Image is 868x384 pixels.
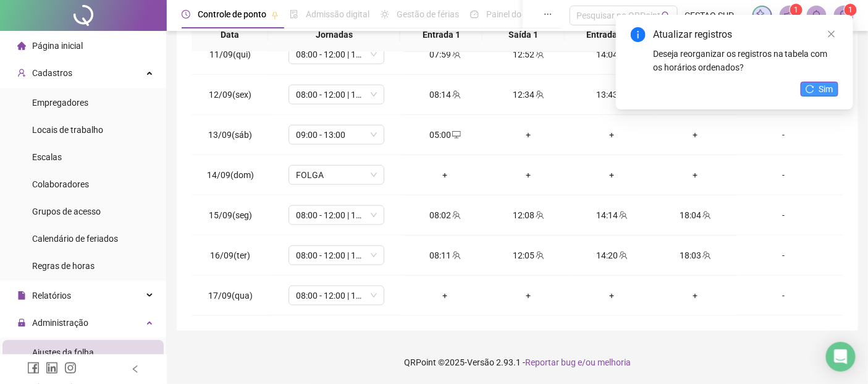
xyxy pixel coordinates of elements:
[32,207,101,216] span: Grupos de acesso
[801,82,838,96] button: Sim
[701,211,711,220] span: team
[17,41,26,50] span: home
[580,88,644,101] div: 13:43
[497,168,560,182] div: +
[64,362,77,374] span: instagram
[413,128,477,142] div: 05:00
[413,168,477,182] div: +
[784,10,795,21] span: notification
[525,357,631,367] span: Reportar bug e/ou melhoria
[413,289,477,302] div: +
[296,206,377,224] span: 08:00 - 12:00 | 14:00 - 18:00
[182,10,190,19] span: clock-circle
[296,166,377,184] span: FOLGA
[811,10,822,21] span: bell
[46,362,58,374] span: linkedin
[290,10,298,19] span: file-done
[580,168,644,182] div: +
[631,27,646,42] span: info-circle
[27,362,40,374] span: facebook
[210,250,250,260] span: 16/09(ter)
[827,30,836,38] span: close
[580,208,644,222] div: 14:14
[826,342,856,372] div: Open Intercom Messenger
[207,170,254,180] span: 14/09(dom)
[580,289,644,302] div: +
[32,348,94,357] span: Ajustes da folha
[131,365,140,373] span: left
[497,208,560,222] div: 12:08
[413,249,477,262] div: 08:11
[451,50,461,59] span: team
[662,11,671,20] span: search
[17,318,26,327] span: lock
[534,251,544,260] span: team
[17,291,26,300] span: file
[296,126,377,144] span: 09:00 - 13:00
[209,49,251,59] span: 11/09(qui)
[167,341,868,384] footer: QRPoint © 2025 - 2.93.1 -
[747,208,820,222] div: -
[32,291,71,301] span: Relatórios
[618,211,628,220] span: team
[534,90,544,99] span: team
[400,18,482,52] th: Entrada 1
[544,10,552,19] span: ellipsis
[17,69,26,77] span: user-add
[486,9,534,19] span: Painel do DP
[198,9,266,19] span: Controle de ponto
[580,249,644,262] div: 14:20
[664,128,727,142] div: +
[467,357,494,367] span: Versão
[32,41,83,51] span: Página inicial
[565,18,647,52] th: Entrada 2
[806,85,814,93] span: reload
[306,9,369,19] span: Admissão digital
[32,68,72,78] span: Cadastros
[848,6,853,14] span: 1
[747,249,820,262] div: -
[580,48,644,61] div: 14:04
[835,6,853,25] img: 84849
[451,251,461,260] span: team
[534,211,544,220] span: team
[413,48,477,61] div: 07:59
[664,289,727,302] div: +
[397,9,459,19] span: Gestão de férias
[794,6,798,14] span: 1
[618,251,628,260] span: team
[271,11,279,19] span: pushpin
[32,234,118,244] span: Calendário de feriados
[413,88,477,101] div: 08:14
[296,286,377,305] span: 08:00 - 12:00 | 14:00 - 18:00
[653,47,838,74] div: Deseja reorganizar os registros na tabela com os horários ordenados?
[451,130,461,139] span: desktop
[32,179,89,189] span: Colaboradores
[747,128,820,142] div: -
[497,249,560,262] div: 12:05
[192,18,268,52] th: Data
[653,27,838,42] div: Atualizar registros
[497,88,560,101] div: 12:34
[819,82,833,96] span: Sim
[580,128,644,142] div: +
[664,249,727,262] div: 18:03
[497,289,560,302] div: +
[296,246,377,265] span: 08:00 - 12:00 | 14:00 - 18:00
[32,152,62,162] span: Escalas
[747,289,820,302] div: -
[32,261,95,271] span: Regras de horas
[296,45,377,64] span: 08:00 - 12:00 | 14:00 - 18:00
[208,130,252,140] span: 13/09(sáb)
[685,9,745,22] span: CESTAO SUPERMERCADOS
[664,168,727,182] div: +
[32,318,88,328] span: Administração
[790,4,803,16] sup: 1
[470,10,479,19] span: dashboard
[208,291,253,301] span: 17/09(qua)
[268,18,400,52] th: Jornadas
[664,208,727,222] div: 18:04
[413,208,477,222] div: 08:02
[756,9,769,22] img: sparkle-icon.fc2bf0ac1784a2077858766a79e2daf3.svg
[381,10,389,19] span: sun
